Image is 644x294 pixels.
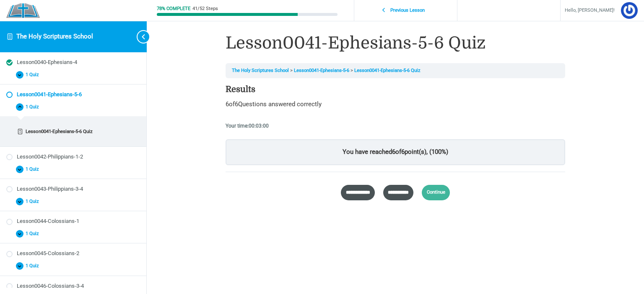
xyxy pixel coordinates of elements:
[130,21,147,52] button: Toggle sidebar navigation
[386,8,430,13] span: Previous Lesson
[9,125,138,138] a: Incomplete Lesson0041-Ephesians-5-6 Quiz
[17,128,23,135] div: Incomplete
[26,128,135,135] div: Lesson0041-Ephesians-5-6 Quiz
[6,101,140,113] button: 1 Quiz
[235,100,238,108] span: 6
[23,72,44,78] span: 1 Quiz
[565,6,615,15] span: Hello, [PERSON_NAME]!
[6,163,140,175] button: 1 Quiz
[226,100,229,108] span: 6
[226,121,565,130] p: Your time:
[249,123,269,129] span: 00:03:00
[23,104,44,110] span: 1 Quiz
[17,282,140,290] div: Lesson0046-Colossians-3-4
[6,92,13,98] div: Not started
[6,250,140,258] a: Not started Lesson0045-Colossians-2
[23,199,44,205] span: 1 Quiz
[17,217,140,225] div: Lesson0044-Colossians-1
[23,263,44,269] span: 1 Quiz
[401,148,405,156] span: 6
[23,166,44,172] span: 1 Quiz
[192,6,218,11] div: 41/52 Steps
[6,217,140,225] a: Not started Lesson0044-Colossians-1
[23,231,44,237] span: 1 Quiz
[157,6,190,11] div: 78% Complete
[356,3,455,18] a: Previous Lesson
[226,84,565,95] h4: Results
[226,31,565,55] h1: Lesson0041-Ephesians-5-6 Quiz
[294,68,349,73] a: Lesson0041-Ephesians-5-6
[6,228,140,240] button: 1 Quiz
[17,91,140,99] div: Lesson0041-Ephesians-5-6
[17,185,140,193] div: Lesson0043-Philippians-3-4
[16,33,93,40] a: The Holy Scriptures School
[392,148,395,156] span: 6
[6,260,140,272] button: 1 Quiz
[422,185,450,200] a: Continue
[17,250,140,258] div: Lesson0045-Colossians-2
[6,282,140,290] a: Not started Lesson0046-Colossians-3-4
[6,91,140,99] a: Not started Lesson0041-Ephesians-5-6
[6,69,140,81] button: 1 Quiz
[6,251,13,257] div: Not started
[6,59,140,66] a: Completed Lesson0040-Ephesians-4
[6,153,140,161] a: Not started Lesson0042-Philippians-1-2
[6,283,13,289] div: Not started
[6,186,13,192] div: Not started
[17,59,140,66] div: Lesson0040-Ephesians-4
[226,139,565,165] p: You have reached of point(s), ( )
[226,99,565,110] p: of Questions answered correctly
[6,185,140,193] a: Not started Lesson0043-Philippians-3-4
[232,68,289,73] a: The Holy Scriptures School
[6,219,13,225] div: Not started
[431,148,446,156] span: 100%
[6,59,13,66] div: Completed
[354,68,421,73] a: Lesson0041-Ephesians-5-6 Quiz
[17,153,140,161] div: Lesson0042-Philippians-1-2
[226,63,565,78] nav: Breadcrumbs
[6,196,140,208] button: 1 Quiz
[6,154,13,160] div: Not started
